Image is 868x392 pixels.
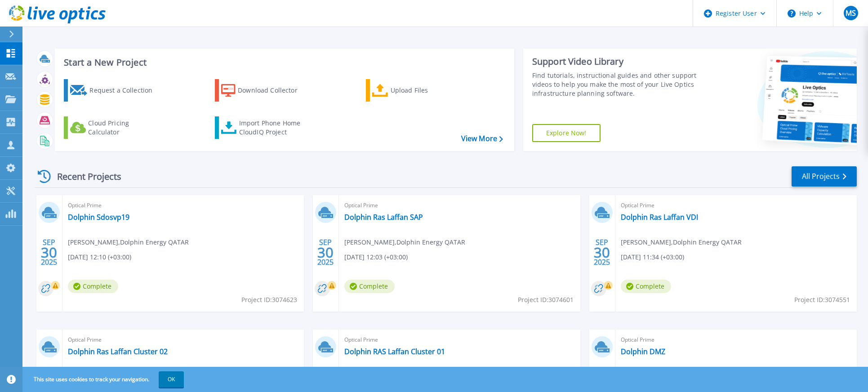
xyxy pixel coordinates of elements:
a: Dolphin Ras Laffan VDI [621,213,698,222]
div: Download Collector [238,81,310,99]
span: Optical Prime [68,200,298,210]
span: [PERSON_NAME] , Dolphin Energy QATAR [68,237,189,247]
div: Find tutorials, instructional guides and other support videos to help you make the most of your L... [532,71,702,98]
button: OK [159,371,184,388]
span: This site uses cookies to track your navigation. [25,371,184,388]
a: Request a Collection [64,79,164,102]
a: View More [461,134,503,143]
div: Recent Projects [35,165,134,187]
span: 30 [594,249,610,256]
span: [DATE] 12:03 (+03:00) [344,252,408,262]
h3: Start a New Project [64,58,503,67]
span: Complete [68,280,118,293]
div: Cloud Pricing Calculator [88,119,160,137]
span: 30 [317,249,334,256]
span: Optical Prime [344,335,575,345]
div: Upload Files [391,81,463,99]
span: Optical Prime [621,335,851,345]
a: Download Collector [215,79,315,102]
div: SEP 2025 [317,236,334,269]
span: MS [846,9,856,17]
a: Dolphin RAS Laffan Cluster 01 [344,347,445,356]
span: [DATE] 11:34 (+03:00) [621,252,684,262]
span: Project ID: 3074623 [241,295,297,305]
a: Dolphin Ras Laffan Cluster 02 [68,347,168,356]
div: Import Phone Home CloudIQ Project [239,119,309,137]
span: Optical Prime [344,200,575,210]
a: Dolphin Sdosvp19 [68,213,129,222]
span: [DATE] 12:10 (+03:00) [68,252,131,262]
span: [PERSON_NAME] , Dolphin Energy QATAR [344,237,465,247]
div: Request a Collection [89,81,161,99]
span: [PERSON_NAME] , Dolphin Energy QATAR [621,237,742,247]
span: Project ID: 3074601 [518,295,574,305]
a: Dolphin DMZ [621,347,665,356]
span: Complete [621,280,671,293]
a: Explore Now! [532,124,601,142]
span: Optical Prime [68,335,298,345]
div: Support Video Library [532,56,702,67]
span: Project ID: 3074551 [794,295,850,305]
a: All Projects [792,166,857,187]
span: 30 [41,249,57,256]
a: Dolphin Ras Laffan SAP [344,213,423,222]
span: Complete [344,280,395,293]
a: Cloud Pricing Calculator [64,116,164,139]
span: Optical Prime [621,200,851,210]
a: Upload Files [366,79,466,102]
div: SEP 2025 [593,236,610,269]
div: SEP 2025 [40,236,58,269]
